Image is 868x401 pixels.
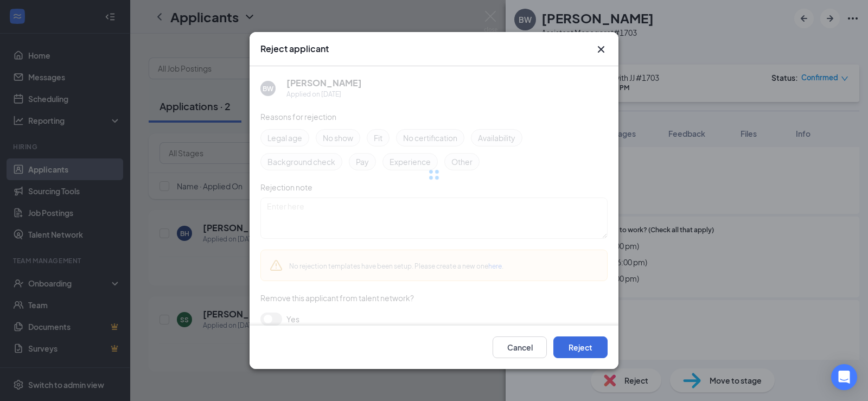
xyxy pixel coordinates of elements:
h3: Reject applicant [260,43,329,55]
button: Cancel [493,336,547,358]
svg: Cross [595,43,608,56]
button: Reject [553,336,608,358]
div: Open Intercom Messenger [831,364,857,390]
button: Close [595,43,608,56]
